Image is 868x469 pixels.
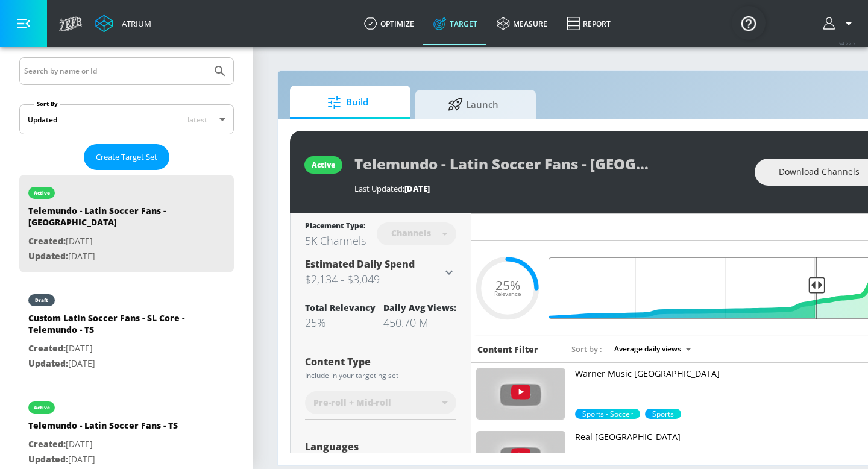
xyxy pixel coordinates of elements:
[424,2,487,45] a: Target
[28,437,178,452] p: [DATE]
[24,63,207,79] input: Search by name or Id
[571,344,602,354] span: Sort by
[383,302,456,313] div: Daily Avg Views:
[95,14,151,33] a: Atrium
[28,249,197,264] p: [DATE]
[305,257,415,271] span: Estimated Daily Spend
[427,90,519,119] span: Launch
[494,291,521,297] span: Relevance
[34,404,50,411] div: active
[477,344,538,355] h6: Content Filter
[477,368,565,419] img: UU7tiuptCKrRGZNDQJ53Q11w
[354,2,424,45] a: optimize
[34,100,60,108] label: Sort By
[187,115,207,125] span: latest
[117,18,151,29] div: Atrium
[19,175,234,272] div: activeTelemundo - Latin Soccer Fans - [GEOGRAPHIC_DATA]Created:[DATE]Updated:[DATE]
[305,271,442,288] h3: $2,134 - $3,049
[28,453,68,465] span: Updated:
[305,302,376,313] div: Total Relevancy
[19,282,234,380] div: draftCustom Latin Soccer Fans - SL Core - Telemundo - TSCreated:[DATE]Updated:[DATE]
[305,357,456,367] div: Content Type
[28,357,68,369] span: Updated:
[839,40,856,46] span: v 4.22.2
[28,235,66,247] span: Created:
[305,221,366,233] div: Placement Type:
[557,2,620,45] a: Report
[28,438,66,450] span: Created:
[28,420,178,437] div: Telemundo - Latin Soccer Fans - TS
[383,315,456,330] div: 450.70 M
[96,150,157,164] span: Create Target Set
[645,409,681,419] div: 30.0%
[84,144,169,170] button: Create Target Set
[28,312,197,341] div: Custom Latin Soccer Fans - SL Core - Telemundo - TS
[305,315,376,330] div: 25%
[404,183,430,194] span: [DATE]
[305,257,456,288] div: Estimated Daily Spend$2,134 - $3,049
[575,409,640,419] span: Sports - Soccer
[645,409,681,419] span: Sports
[608,341,696,357] div: Average daily views
[779,165,860,180] span: Download Channels
[305,372,456,379] div: Include in your targeting set
[385,228,437,238] div: Channels
[28,341,197,356] p: [DATE]
[302,88,394,117] span: Build
[305,233,366,248] div: 5K Channels
[487,2,557,45] a: measure
[495,279,520,291] span: 25%
[575,409,640,419] div: 30.0%
[354,183,743,194] div: Last Updated:
[313,397,391,409] span: Pre-roll + Mid-roll
[34,190,50,196] div: active
[28,205,197,234] div: Telemundo - Latin Soccer Fans - [GEOGRAPHIC_DATA]
[305,442,456,452] div: Languages
[28,356,197,371] p: [DATE]
[28,342,66,354] span: Created:
[28,452,178,467] p: [DATE]
[732,6,766,40] button: Open Resource Center
[35,297,48,303] div: draft
[28,234,197,249] p: [DATE]
[28,115,57,125] div: Updated
[28,250,68,262] span: Updated:
[312,160,335,170] div: active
